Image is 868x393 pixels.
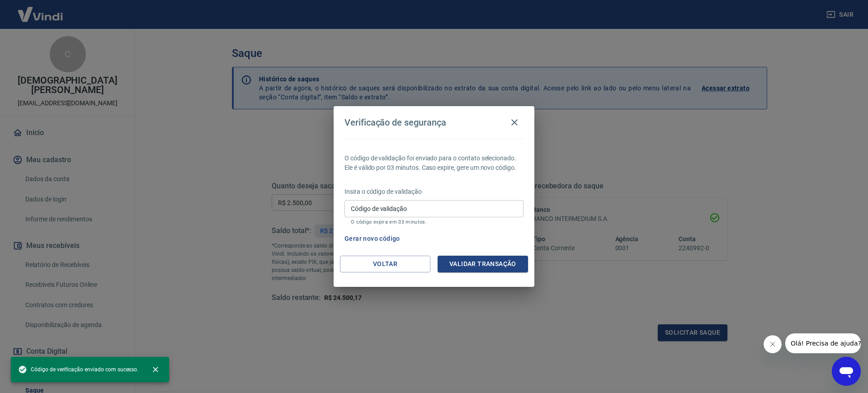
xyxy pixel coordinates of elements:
[344,187,524,196] p: Insira o código de validação
[340,256,430,272] button: Voltar
[351,219,517,225] p: O código expira em 03 minutos.
[344,154,524,173] p: O código de validação foi enviado para o contato selecionado. Ele é válido por 03 minutos. Caso e...
[18,365,138,374] span: Código de verificação enviado com sucesso.
[146,360,165,379] button: close
[832,357,861,386] iframe: Botão para abrir a janela de mensagens
[5,6,76,14] span: Olá! Precisa de ajuda?
[764,335,782,353] iframe: Fechar mensagem
[344,117,446,128] h4: Verificação de segurança
[785,333,861,353] iframe: Mensagem da empresa
[438,256,528,272] button: Validar transação
[341,230,404,247] button: Gerar novo código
